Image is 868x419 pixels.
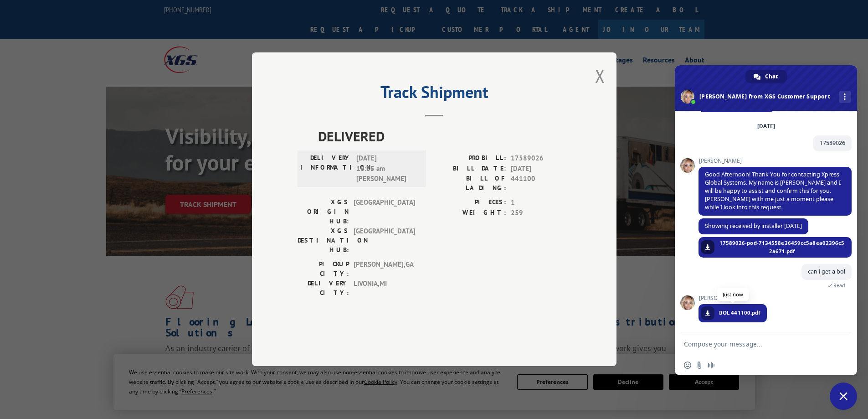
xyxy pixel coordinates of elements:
[699,158,852,164] span: [PERSON_NAME]
[354,260,415,279] span: [PERSON_NAME] , GA
[696,362,703,369] span: Send a file
[434,174,506,193] label: BILL OF LADING:
[699,295,767,301] span: [PERSON_NAME]
[719,309,760,317] span: BOL 441100.pdf
[354,227,415,255] span: [GEOGRAPHIC_DATA]
[356,154,418,185] span: [DATE] 10:35 am [PERSON_NAME]
[595,64,605,88] button: Close modal
[705,171,841,211] span: Good Afternoon! Thank You for contacting Xpress Global Systems. My name is [PERSON_NAME] and I wi...
[298,260,349,279] label: PICKUP CITY:
[745,70,787,83] a: Chat
[434,154,506,164] label: PROBILL:
[808,268,845,275] span: can i get a bol
[833,282,845,289] span: Read
[318,126,571,147] span: DELIVERED
[354,198,415,227] span: [GEOGRAPHIC_DATA]
[765,70,778,83] span: Chat
[434,164,506,174] label: BILL DATE:
[298,198,349,227] label: XGS ORIGIN HUB:
[298,86,571,103] h2: Track Shipment
[511,154,571,164] span: 17589026
[708,362,715,369] span: Audio message
[511,164,571,174] span: [DATE]
[298,227,349,255] label: XGS DESTINATION HUB:
[300,154,352,185] label: DELIVERY INFORMATION:
[820,139,845,147] span: 17589026
[511,198,571,208] span: 1
[354,279,415,298] span: LIVONIA , MI
[684,332,830,355] textarea: Compose your message...
[434,198,506,208] label: PIECES:
[511,174,571,193] span: 441100
[684,362,691,369] span: Insert an emoji
[830,383,857,410] a: Close chat
[511,208,571,218] span: 259
[298,279,349,298] label: DELIVERY CITY:
[434,208,506,218] label: WEIGHT:
[757,124,775,129] div: [DATE]
[719,239,845,255] span: 17589026-pod-7134558e36459cc5a8ea02396c52a671.pdf
[705,222,802,230] span: Showing received by installer [DATE]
